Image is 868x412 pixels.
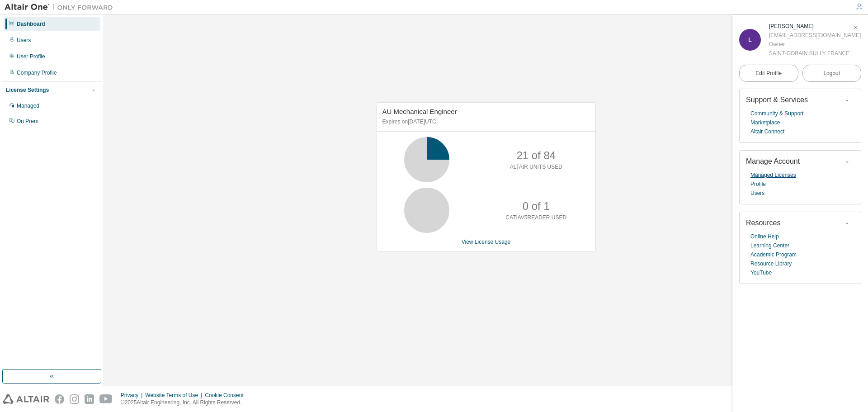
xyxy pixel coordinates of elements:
[17,102,39,109] div: Managed
[746,96,808,104] span: Support & Services
[516,148,556,163] p: 21 of 84
[17,53,45,60] div: User Profile
[523,199,550,214] p: 0 of 1
[802,65,862,82] button: Logout
[505,214,566,222] p: CATIAV5READER USED
[17,69,57,76] div: Company Profile
[3,394,49,404] img: altair_logo.svg
[750,170,796,180] a: Managed Licenses
[510,163,562,171] p: ALTAIR UNITS USED
[85,394,94,404] img: linkedin.svg
[769,22,861,31] div: Laurent Brinon
[746,219,780,227] span: Resources
[746,157,800,165] span: Manage Account
[750,241,789,250] a: Learning Center
[70,394,79,404] img: instagram.svg
[145,392,205,399] div: Website Terms of Use
[769,31,861,40] div: [EMAIL_ADDRESS][DOMAIN_NAME]
[17,37,31,44] div: Users
[5,3,118,12] img: Altair One
[748,37,751,43] span: L
[750,268,772,277] a: YouTube
[755,70,782,77] span: Edit Profile
[739,65,798,82] a: Edit Profile
[55,394,64,404] img: facebook.svg
[750,118,780,127] a: Marketplace
[382,118,588,126] p: Expires on [DATE] UTC
[205,392,249,399] div: Cookie Consent
[750,109,803,118] a: Community & Support
[382,108,457,115] span: AU Mechanical Engineer
[17,118,38,125] div: On Prem
[750,232,779,241] a: Online Help
[823,69,840,78] span: Logout
[99,394,113,404] img: youtube.svg
[6,86,49,94] div: License Settings
[750,259,792,268] a: Resource Library
[769,49,861,58] div: SAINT-GOBAIN SULLY FRANCE
[750,250,797,259] a: Academic Program
[121,399,249,407] p: © 2025 Altair Engineering, Inc. All Rights Reserved.
[750,127,784,136] a: Altair Connect
[769,40,861,49] div: Owner
[121,392,145,399] div: Privacy
[17,20,45,28] div: Dashboard
[462,239,511,245] a: View License Usage
[750,180,766,189] a: Profile
[750,189,764,198] a: Users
